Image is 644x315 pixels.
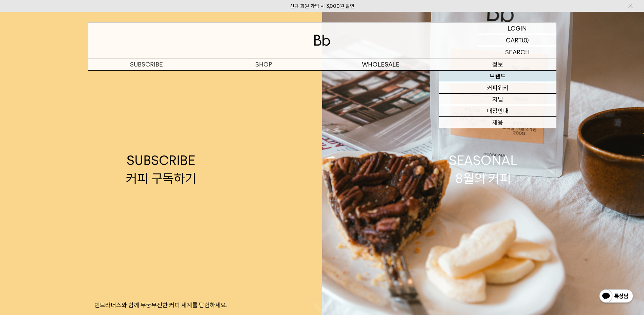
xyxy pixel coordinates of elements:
[508,22,527,34] p: LOGIN
[439,117,556,128] a: 채용
[439,82,556,94] a: 커피위키
[478,34,556,46] a: CART (0)
[522,34,529,46] p: (0)
[126,151,196,187] div: SUBSCRIBE 커피 구독하기
[506,34,522,46] p: CART
[314,35,330,46] img: 로고
[290,3,354,9] a: 신규 회원 가입 시 3,000원 할인
[439,58,556,70] p: 정보
[449,151,517,187] div: SEASONAL 8월의 커피
[599,289,634,305] img: 카카오톡 채널 1:1 채팅 버튼
[439,105,556,117] a: 매장안내
[478,22,556,34] a: LOGIN
[205,58,322,70] a: SHOP
[439,71,556,82] a: 브랜드
[439,94,556,105] a: 저널
[88,58,205,70] a: SUBSCRIBE
[505,46,530,58] p: SEARCH
[322,58,439,70] p: WHOLESALE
